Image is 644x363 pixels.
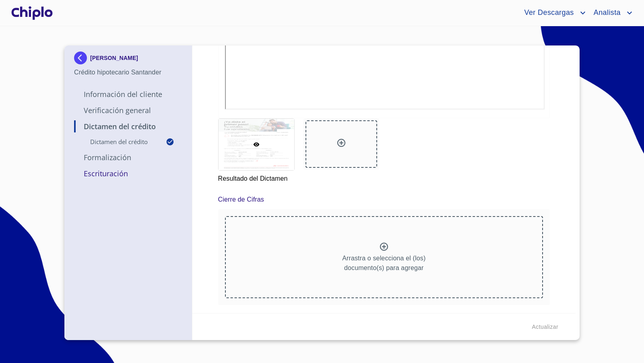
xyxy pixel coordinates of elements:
[90,55,138,61] p: [PERSON_NAME]
[518,6,587,19] button: account of current user
[74,89,182,99] p: Información del Cliente
[74,68,182,77] p: Crédito hipotecario Santander
[529,320,561,334] button: Actualizar
[518,6,578,19] span: Ver Descargas
[74,52,90,64] img: Docupass spot blue
[588,6,634,19] button: account of current user
[74,138,166,146] p: Dictamen del crédito
[74,153,182,162] p: Formalización
[532,322,558,332] span: Actualizar
[218,171,294,184] p: Resultado del Dictamen
[218,195,264,204] p: Cierre de Cifras
[74,122,182,131] p: Dictamen del Crédito
[74,169,182,178] p: Escrituración
[588,6,625,19] span: Analista
[342,254,425,273] p: Arrastra o selecciona el (los) documento(s) para agregar
[74,105,182,115] p: Verificación General
[74,52,182,68] div: [PERSON_NAME]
